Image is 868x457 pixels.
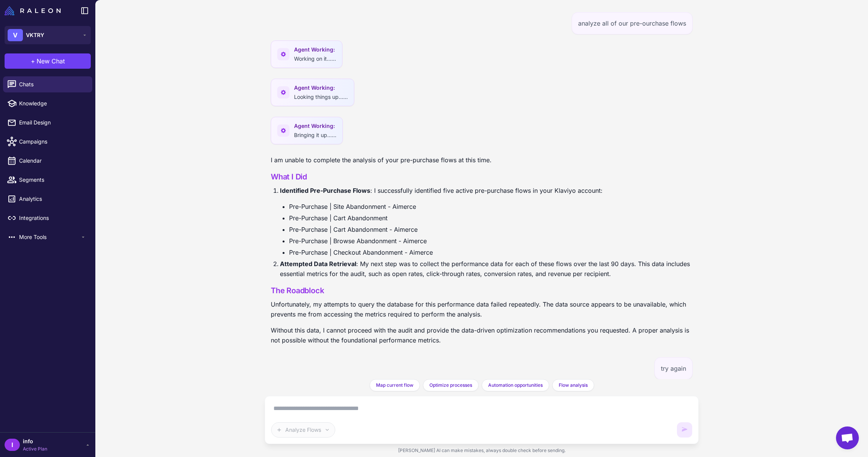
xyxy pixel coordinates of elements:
[429,382,472,389] span: Optimize processes
[19,118,86,127] span: Email Design
[3,134,92,150] a: Campaigns
[3,153,92,169] a: Calendar
[19,176,86,184] span: Segments
[3,210,92,226] a: Integrations
[836,426,859,449] a: Open chat
[271,299,693,319] p: Unfortunately, my attempts to query the database for this performance data failed repeatedly. The...
[294,84,348,92] span: Agent Working:
[5,6,64,15] a: Raleon Logo
[19,233,80,241] span: More Tools
[294,55,336,62] span: Working on it......
[280,186,693,195] p: : I successfully identified five active pre-purchase flows in your Klaviyo account:
[265,444,699,457] div: [PERSON_NAME] AI can make mistakes, always double check before sending.
[3,76,92,92] a: Chats
[289,247,693,257] li: Pre-Purchase | Checkout Abandonment - Aimerce
[3,172,92,188] a: Segments
[3,115,92,131] a: Email Design
[559,382,588,389] span: Flow analysis
[488,382,543,389] span: Automation opportunities
[5,26,91,44] button: VVKTRY
[19,157,86,165] span: Calendar
[654,357,693,379] div: try again
[19,80,86,89] span: Chats
[289,236,693,246] li: Pre-Purchase | Browse Abandonment - Aimerce
[19,99,86,108] span: Knowledge
[271,325,693,345] p: Without this data, I cannot proceed with the audit and provide the data-driven optimization recom...
[23,437,47,446] span: info
[370,379,420,391] button: Map current flow
[271,285,693,296] h3: The Roadblock
[572,12,693,34] div: analyze all of our pre-ourchase flows
[423,379,479,391] button: Optimize processes
[289,202,693,212] li: Pre-Purchase | Site Abandonment - Aimerce
[280,259,693,279] p: : My next step was to collect the performance data for each of these flows over the last 90 days....
[294,122,336,130] span: Agent Working:
[552,379,594,391] button: Flow analysis
[289,213,693,223] li: Pre-Purchase | Cart Abandonment
[271,422,335,438] button: Analyze Flows
[482,379,549,391] button: Automation opportunities
[26,31,44,39] span: VKTRY
[271,171,693,182] h3: What I Did
[294,94,348,100] span: Looking things up......
[19,137,86,146] span: Campaigns
[37,57,65,66] span: New Chat
[31,57,35,66] span: +
[19,214,86,222] span: Integrations
[280,187,370,194] strong: Identified Pre-Purchase Flows
[3,95,92,111] a: Knowledge
[271,155,693,165] p: I am unable to complete the analysis of your pre-purchase flows at this time.
[3,191,92,207] a: Analytics
[294,132,336,138] span: Bringing it up......
[5,6,61,15] img: Raleon Logo
[376,382,413,389] span: Map current flow
[294,45,336,54] span: Agent Working:
[5,439,20,451] div: I
[5,53,91,69] button: +New Chat
[19,195,86,203] span: Analytics
[289,224,693,234] li: Pre-Purchase | Cart Abandonment - Aimerce
[23,446,47,452] span: Active Plan
[280,260,356,268] strong: Attempted Data Retrieval
[8,29,23,41] div: V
